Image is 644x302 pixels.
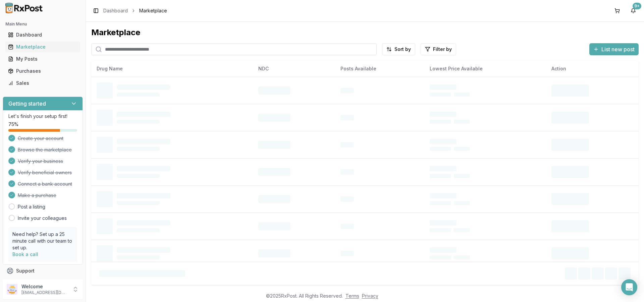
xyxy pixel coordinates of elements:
[433,46,452,53] span: Filter by
[3,29,83,40] button: Dashboard
[8,100,46,108] h3: Getting started
[8,68,77,74] div: Purchases
[18,146,72,153] span: Browse the marketplace
[421,43,456,55] button: Filter by
[621,279,637,295] div: Open Intercom Messenger
[7,284,17,295] img: User avatar
[335,61,424,77] th: Posts Available
[3,54,83,64] button: My Posts
[8,113,77,120] p: Let's finish your setup first!
[18,203,45,210] a: Post a listing
[21,290,68,295] p: [EMAIL_ADDRESS][DOMAIN_NAME]
[18,158,63,165] span: Verify your business
[18,192,56,199] span: Make a purchase
[628,5,639,16] button: 9+
[8,56,77,62] div: My Posts
[12,231,73,251] p: Need help? Set up a 25 minute call with our team to set up.
[3,3,46,13] img: RxPost Logo
[5,65,80,77] a: Purchases
[424,61,546,77] th: Lowest Price Available
[394,46,411,53] span: Sort by
[345,293,359,299] a: Terms
[91,27,639,38] div: Marketplace
[253,61,335,77] th: NDC
[546,61,639,77] th: Action
[8,44,77,50] div: Marketplace
[12,251,38,257] a: Book a call
[18,135,63,142] span: Create your account
[21,283,68,290] p: Welcome
[5,29,80,41] a: Dashboard
[589,47,639,53] a: List new post
[633,3,641,9] div: 9+
[18,215,67,222] a: Invite your colleagues
[91,61,253,77] th: Drug Name
[5,21,80,27] h2: Main Menu
[18,169,72,176] span: Verify beneficial owners
[3,78,83,88] button: Sales
[103,7,167,14] nav: breadcrumb
[362,293,378,299] a: Privacy
[382,43,415,55] button: Sort by
[103,7,128,14] a: Dashboard
[5,77,80,89] a: Sales
[589,43,639,55] button: List new post
[5,53,80,65] a: My Posts
[5,41,80,53] a: Marketplace
[3,42,83,52] button: Marketplace
[8,121,18,128] span: 75 %
[3,66,83,76] button: Purchases
[18,181,72,187] span: Connect a bank account
[8,32,77,38] div: Dashboard
[3,265,83,277] button: Support
[139,7,167,14] span: Marketplace
[8,80,77,86] div: Sales
[601,45,635,53] span: List new post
